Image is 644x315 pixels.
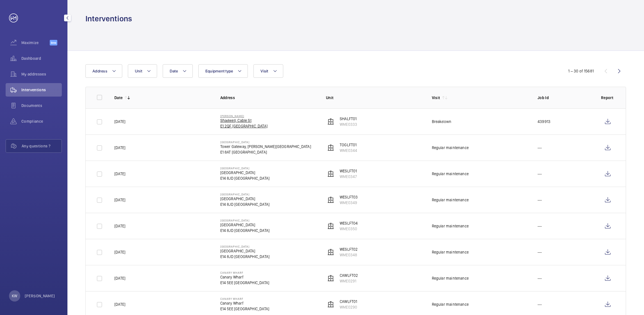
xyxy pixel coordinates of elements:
span: Documents [21,103,62,108]
p: --- [538,249,542,255]
p: WME0291 [340,278,358,284]
span: Address [92,69,107,73]
p: WME0350 [340,226,358,232]
p: WME0344 [340,148,357,153]
p: Canary Wharf [220,300,269,306]
div: Regular maintenance [432,145,469,150]
img: elevator.svg [327,170,334,177]
p: E14 8JD [GEOGRAPHIC_DATA] [220,202,270,207]
div: Regular maintenance [432,223,469,229]
p: SHALFT01 [340,116,357,122]
p: Address [220,95,317,101]
p: Canary Wharf [220,297,269,300]
span: Dashboard [21,56,62,61]
p: [PERSON_NAME] [220,114,267,118]
p: CAWLFT02 [340,273,358,278]
span: Visit [260,69,268,73]
p: [GEOGRAPHIC_DATA] [220,245,270,248]
p: WME0347 [340,174,357,179]
p: E1 8AT [GEOGRAPHIC_DATA] [220,149,311,155]
p: [DATE] [114,171,125,177]
span: Compliance [21,118,62,124]
img: elevator.svg [327,144,334,151]
div: 1 – 30 of 15681 [568,68,594,74]
p: Canary Wharf [220,271,269,274]
p: [GEOGRAPHIC_DATA] [220,140,311,144]
p: WESLFT04 [340,220,358,226]
div: Regular maintenance [432,171,469,177]
p: --- [538,275,542,281]
button: Visit [253,64,283,78]
span: Any questions ? [22,143,62,149]
p: WESLFT03 [340,194,358,200]
p: --- [538,197,542,203]
p: WME0290 [340,304,357,310]
button: Unit [128,64,157,78]
p: [DATE] [114,275,125,281]
span: Maximize [21,40,50,45]
p: --- [538,223,542,229]
p: KW [12,293,17,299]
p: [GEOGRAPHIC_DATA] [220,248,270,254]
p: E14 8JD [GEOGRAPHIC_DATA] [220,254,270,259]
h1: Interventions [85,13,132,24]
p: E14 8JD [GEOGRAPHIC_DATA] [220,228,270,233]
p: Canary Wharf [220,274,269,280]
p: WME0333 [340,122,357,127]
p: --- [538,302,542,307]
img: elevator.svg [327,118,334,125]
span: Interventions [21,87,62,93]
p: [GEOGRAPHIC_DATA] [220,222,270,228]
span: Equipment type [205,69,233,73]
img: elevator.svg [327,301,334,308]
img: elevator.svg [327,223,334,229]
button: Address [85,64,122,78]
p: WME0349 [340,200,358,206]
p: [DATE] [114,119,125,124]
p: Date [114,95,123,101]
p: CAWLFT01 [340,299,357,304]
p: [DATE] [114,302,125,307]
p: --- [538,171,542,177]
p: E14 8JD [GEOGRAPHIC_DATA] [220,175,270,181]
p: [DATE] [114,197,125,203]
p: WME0348 [340,252,358,258]
p: [GEOGRAPHIC_DATA] [220,193,270,196]
div: Breakdown [432,119,452,124]
p: [DATE] [114,223,125,229]
img: elevator.svg [327,249,334,255]
p: [DATE] [114,249,125,255]
div: Regular maintenance [432,249,469,255]
span: My addresses [21,71,62,77]
button: Equipment type [198,64,248,78]
p: WESLFT01 [340,168,357,174]
p: [GEOGRAPHIC_DATA] [220,166,270,170]
p: [PERSON_NAME] [25,293,55,299]
div: Regular maintenance [432,197,469,203]
p: TOGLFT01 [340,142,357,148]
p: E14 5EE [GEOGRAPHIC_DATA] [220,280,269,286]
p: Tower Gateway, [PERSON_NAME][GEOGRAPHIC_DATA] [220,144,311,149]
p: [DATE] [114,145,125,150]
span: Unit [135,69,142,73]
div: Regular maintenance [432,302,469,307]
div: Regular maintenance [432,275,469,281]
span: Beta [50,40,57,45]
p: [GEOGRAPHIC_DATA] [220,196,270,202]
button: Date [163,64,193,78]
p: Visit [432,95,440,101]
p: Report [601,95,614,101]
p: [GEOGRAPHIC_DATA] [220,170,270,175]
img: elevator.svg [327,275,334,282]
p: --- [538,145,542,150]
p: Job Id [538,95,592,101]
p: E1 2QF [GEOGRAPHIC_DATA] [220,123,267,129]
p: Unit [326,95,423,101]
img: elevator.svg [327,197,334,203]
p: [GEOGRAPHIC_DATA] [220,219,270,222]
span: Date [170,69,178,73]
p: Shadwell, Cable St [220,118,267,123]
p: 439913 [538,119,550,124]
p: E14 5EE [GEOGRAPHIC_DATA] [220,306,269,312]
p: WESLFT02 [340,246,358,252]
